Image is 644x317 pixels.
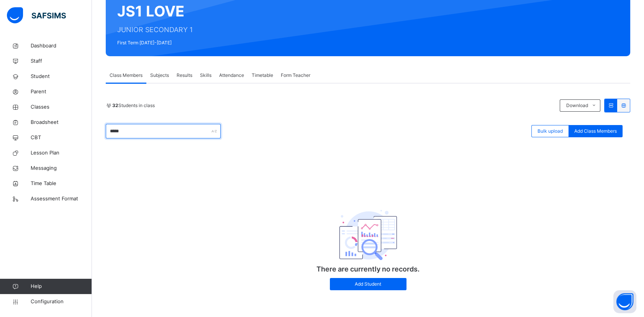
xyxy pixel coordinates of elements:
span: Skills [200,72,211,79]
span: Add Class Members [574,128,617,135]
span: Attendance [219,72,244,79]
span: Bulk upload [537,128,563,135]
span: Messaging [31,164,92,172]
span: Dashboard [31,42,92,50]
span: Results [177,72,192,79]
span: Classes [31,103,92,111]
p: There are currently no records. [292,264,445,274]
span: Help [31,283,92,290]
span: Time Table [31,180,92,187]
span: Assessment Format [31,195,92,203]
span: Form Teacher [281,72,310,79]
span: Parent [31,88,92,96]
span: Configuration [31,298,92,306]
span: Add Student [336,281,401,288]
span: Students in class [112,102,155,109]
img: classEmptyState.7d4ec5dc6d57f4e1adfd249b62c1c528.svg [339,210,397,260]
img: safsims [7,7,66,23]
span: Student [31,73,92,80]
span: Class Members [110,72,143,79]
span: Staff [31,57,92,65]
span: Broadsheet [31,119,92,126]
div: There are currently no records. [292,189,445,298]
span: Timetable [252,72,273,79]
span: Download [566,102,588,109]
span: Lesson Plan [31,149,92,157]
b: 32 [112,102,118,108]
span: Subjects [150,72,169,79]
span: CBT [31,134,92,141]
button: Open asap [613,290,636,313]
